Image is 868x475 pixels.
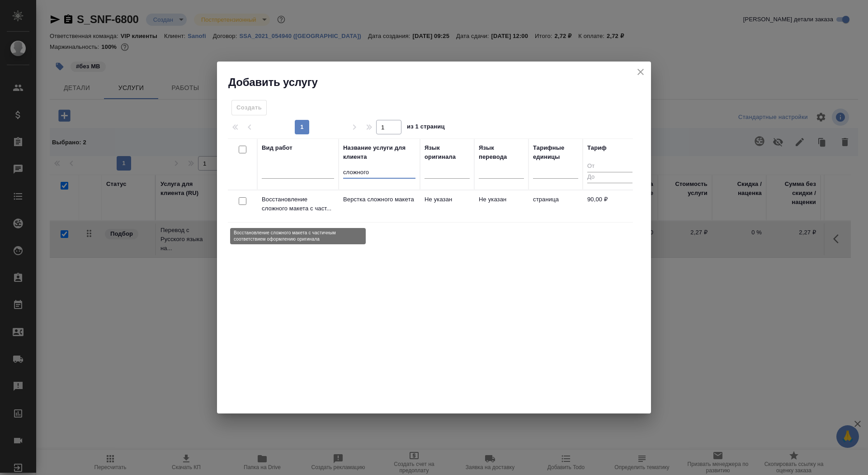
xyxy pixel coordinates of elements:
button: close [634,65,647,79]
div: Тарифные единицы [533,143,578,161]
td: 90,00 ₽ [583,190,637,222]
p: Верстка сложного макета [343,195,415,204]
div: Вид работ [262,143,292,152]
p: Восстановление сложного макета с част... [262,195,334,213]
td: Не указан [420,190,474,222]
input: До [587,172,632,183]
h2: Добавить услугу [228,75,651,90]
div: Тариф [587,143,607,152]
div: Название услуги для клиента [343,143,415,161]
td: страница [528,190,583,222]
div: Язык перевода [479,143,524,161]
div: Язык оригинала [425,143,470,161]
span: из 1 страниц [407,121,445,134]
input: От [587,161,632,172]
td: Не указан [474,190,528,222]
